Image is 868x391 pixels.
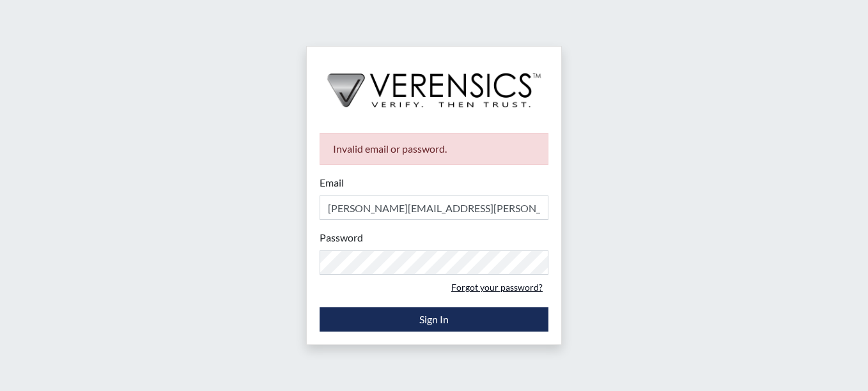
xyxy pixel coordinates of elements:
a: Forgot your password? [446,277,548,297]
label: Password [320,230,363,245]
img: logo-wide-black.2aad4157.png [307,47,561,121]
div: Invalid email or password. [320,133,548,165]
input: Email [320,195,548,220]
button: Sign In [320,307,548,332]
label: Email [320,175,344,190]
